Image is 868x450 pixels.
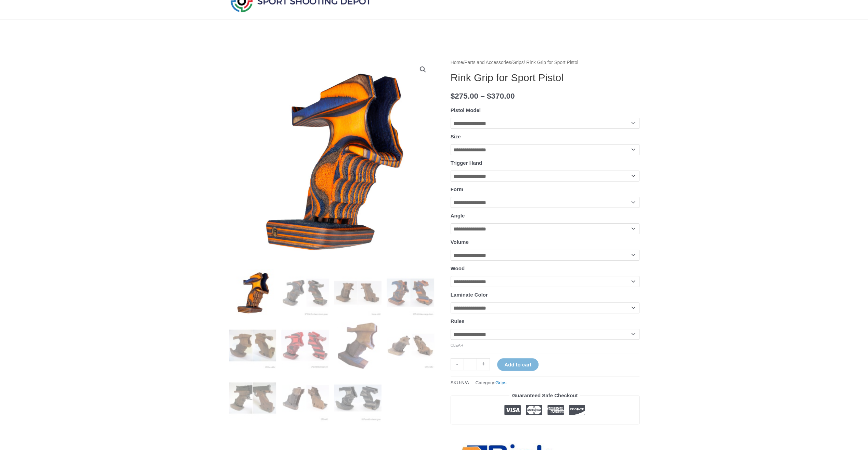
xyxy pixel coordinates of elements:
img: Rink Grip for Sport Pistol - Image 11 [334,374,381,422]
img: Rink Grip for Sport Pistol - Image 6 [281,322,329,369]
label: Rules [451,318,465,324]
input: Product quantity [464,358,477,370]
label: Angle [451,213,465,218]
label: Laminate Color [451,292,488,298]
label: Size [451,134,461,139]
a: Home [451,60,463,65]
span: SKU: [451,378,469,387]
span: $ [487,92,491,100]
a: + [477,358,490,370]
img: Rink Grip for Sport Pistol - Image 3 [334,269,381,316]
img: Rink Grip for Sport Pistol - Image 9 [229,374,276,422]
button: Add to cart [497,358,539,371]
a: Parts and Accessories [464,60,511,65]
label: Wood [451,265,465,271]
img: Rink Grip for Sport Pistol - Image 10 [281,374,329,422]
a: Clear options [451,343,464,347]
a: View full-screen image gallery [417,63,429,76]
span: $ [451,92,455,100]
span: Category: [475,378,506,387]
legend: Guaranteed Safe Checkout [509,391,581,400]
h1: Rink Grip for Sport Pistol [451,72,639,84]
label: Volume [451,239,469,245]
img: Rink Grip for Sport Pistol - Image 2 [281,269,329,316]
a: Grips [513,60,524,65]
img: Rink Grip for Sport Pistol - Image 4 [387,269,434,316]
span: – [480,92,485,100]
img: Rink Sport Pistol Grip [387,322,434,369]
iframe: Customer reviews powered by Trustpilot [451,429,639,438]
img: Rink Grip for Sport Pistol - Image 5 [229,322,276,369]
nav: Breadcrumb [451,58,639,67]
bdi: 370.00 [487,92,515,100]
a: Grips [495,380,506,385]
label: Form [451,186,464,192]
bdi: 275.00 [451,92,478,100]
img: Rink Grip for Sport Pistol [229,269,276,316]
img: Rink Grip for Sport Pistol - Image 7 [334,322,381,369]
label: Trigger Hand [451,160,482,166]
span: N/A [461,380,469,385]
label: Pistol Model [451,107,481,113]
a: - [451,358,464,370]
